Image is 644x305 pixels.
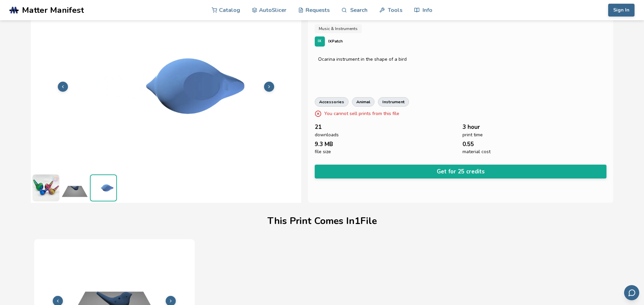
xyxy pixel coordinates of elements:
span: 21 [315,124,321,130]
div: Ocarina instrument in the shape of a bird [318,57,603,62]
a: accessories [315,97,349,107]
img: bird_ocarina_3D_Preview [91,175,116,201]
a: instrument [378,97,409,107]
span: 3 hour [462,124,480,130]
span: file size [315,149,331,155]
button: Send feedback via email [624,285,639,300]
p: You cannot sell prints from this file [324,110,399,117]
span: 0.55 [462,141,474,147]
button: Get for 25 credits [315,165,607,178]
span: material cost [462,149,491,155]
a: animal [352,97,375,107]
span: downloads [315,132,339,138]
img: bird_ocarina_Print_Bed_Preview [61,174,88,201]
span: Matter Manifest [22,5,84,15]
span: 9.3 MB [315,141,333,147]
h1: This Print Comes In 1 File [267,216,377,226]
span: print time [462,132,483,138]
button: Sign In [608,4,635,17]
p: IXPatch [328,38,343,45]
span: IX [318,39,321,44]
a: Music & Instruments [315,24,362,33]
